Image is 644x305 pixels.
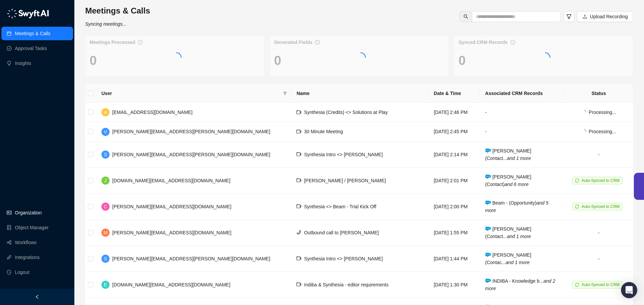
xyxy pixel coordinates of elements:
span: Synthesia <> Beam - Trial Kick Off [304,204,376,209]
button: Upload Recording [577,11,633,22]
span: [PERSON_NAME] (Contact) [485,174,531,187]
span: Synthesia (Credits) <> Solutions at Play [304,110,387,115]
span: Logout [15,265,29,279]
td: [DATE] 2:45 PM [428,122,480,141]
span: 30 Minute Meeting [304,129,343,134]
span: [EMAIL_ADDRESS][DOMAIN_NAME] [112,110,192,115]
span: video-camera [296,110,301,115]
span: video-camera [296,152,301,157]
a: Workflows [15,236,37,249]
td: [DATE] 1:44 PM [428,246,480,272]
span: loading [355,52,366,63]
a: Insights [15,56,31,70]
span: [PERSON_NAME] (Contac... [485,252,531,265]
span: [PERSON_NAME][EMAIL_ADDRESS][DOMAIN_NAME] [112,230,231,235]
a: Approval Tasks [15,42,47,55]
span: video-camera [296,129,301,134]
span: A [104,109,107,116]
span: [PERSON_NAME] (Contact... [485,226,531,239]
span: sync [575,205,579,209]
span: Auto-Synced to CRM [581,204,620,209]
span: E [104,281,107,288]
span: [PERSON_NAME][EMAIL_ADDRESS][PERSON_NAME][DOMAIN_NAME] [112,129,270,134]
span: Synthesia Intro <> [PERSON_NAME] [304,256,383,261]
td: [DATE] 1:55 PM [428,220,480,246]
span: INDIBA - Knowledge b... [485,278,555,291]
span: S [104,151,107,158]
span: video-camera [296,178,301,183]
span: [DOMAIN_NAME][EMAIL_ADDRESS][DOMAIN_NAME] [112,178,230,183]
span: Synthesia Intro <> [PERSON_NAME] [304,152,383,157]
span: J [104,177,107,184]
td: - [564,246,633,272]
td: [DATE] 2:14 PM [428,142,480,168]
a: Organization [15,206,42,219]
a: Integrations [15,251,40,264]
th: Date & Time [428,84,480,103]
td: - [564,220,633,246]
td: - [564,142,633,168]
span: [PERSON_NAME] (Contact... [485,148,531,161]
i: and 1 more [506,260,530,265]
span: loading [581,129,586,134]
td: [DATE] 2:01 PM [428,168,480,194]
span: loading [171,52,182,63]
i: Syncing meetings... [85,21,126,27]
span: search [463,14,468,19]
td: [DATE] 1:30 PM [428,272,480,298]
a: Meetings & Calls [15,27,50,40]
span: V [104,128,107,136]
span: video-camera [296,204,301,209]
span: filter [283,91,287,95]
span: C [104,203,107,210]
span: sync [575,179,579,183]
th: Name [291,84,428,103]
span: [PERSON_NAME] / [PERSON_NAME] [304,178,386,183]
i: and 1 more [507,156,531,161]
th: Status [564,84,633,103]
td: [DATE] 2:00 PM [428,194,480,220]
span: Processing... [589,110,616,115]
span: loading [540,52,551,63]
span: loading [581,110,586,115]
a: Object Manager [15,221,49,234]
h3: Meetings & Calls [85,5,150,16]
span: filter [566,14,572,19]
span: S [104,255,107,262]
span: Upload Recording [590,13,628,20]
td: - [480,103,564,122]
span: Auto-Synced to CRM [581,282,620,287]
i: and 1 more [507,234,531,239]
span: logout [7,270,11,275]
i: and 5 more [485,200,548,213]
span: [PERSON_NAME][EMAIL_ADDRESS][PERSON_NAME][DOMAIN_NAME] [112,152,270,157]
span: [PERSON_NAME][EMAIL_ADDRESS][DOMAIN_NAME] [112,204,231,209]
span: User [101,90,280,97]
span: [DOMAIN_NAME][EMAIL_ADDRESS][DOMAIN_NAME] [112,282,230,287]
span: Indiba & Synthesia - editor requirements [304,282,388,287]
span: sync [575,283,579,287]
span: video-camera [296,256,301,261]
span: Processing... [589,129,616,134]
i: and 6 more [505,182,529,187]
span: filter [282,88,288,98]
span: video-camera [296,282,301,287]
span: Auto-Synced to CRM [581,178,620,183]
td: - [480,122,564,141]
td: [DATE] 2:46 PM [428,103,480,122]
span: upload [582,14,587,19]
span: phone [296,230,301,235]
span: left [35,295,40,299]
span: Beam - (Opportunity) [485,200,548,213]
th: Associated CRM Records [480,84,564,103]
span: [PERSON_NAME][EMAIL_ADDRESS][PERSON_NAME][DOMAIN_NAME] [112,256,270,261]
img: logo-05li4sbe.png [7,8,49,19]
span: Outbound call to [PERSON_NAME] [304,230,379,235]
div: Open Intercom Messenger [621,282,637,298]
span: M [103,229,108,236]
i: and 2 more [485,278,555,291]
